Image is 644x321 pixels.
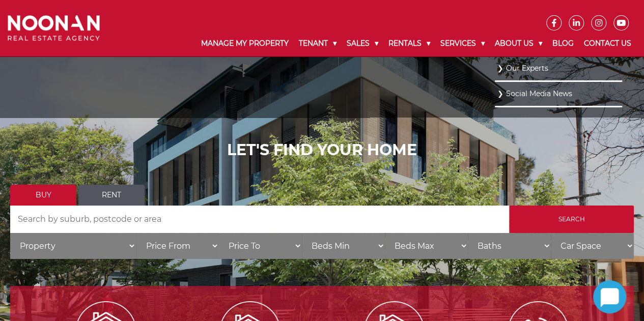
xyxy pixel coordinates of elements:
img: Noonan Real Estate Agency [8,15,100,41]
a: Social Media News [497,87,620,101]
a: Tenant [294,31,342,56]
h1: LET'S FIND YOUR HOME [10,141,634,159]
a: Sales [342,31,383,56]
a: Blog [547,31,579,56]
a: Services [435,31,490,56]
a: Our Experts [497,62,620,75]
a: Rent [78,185,145,206]
input: Search by suburb, postcode or area [10,206,509,233]
a: Contact Us [579,31,636,56]
a: Rentals [383,31,435,56]
a: About Us [490,31,547,56]
input: Search [509,206,634,233]
a: Buy [10,185,76,206]
a: Manage My Property [196,31,294,56]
